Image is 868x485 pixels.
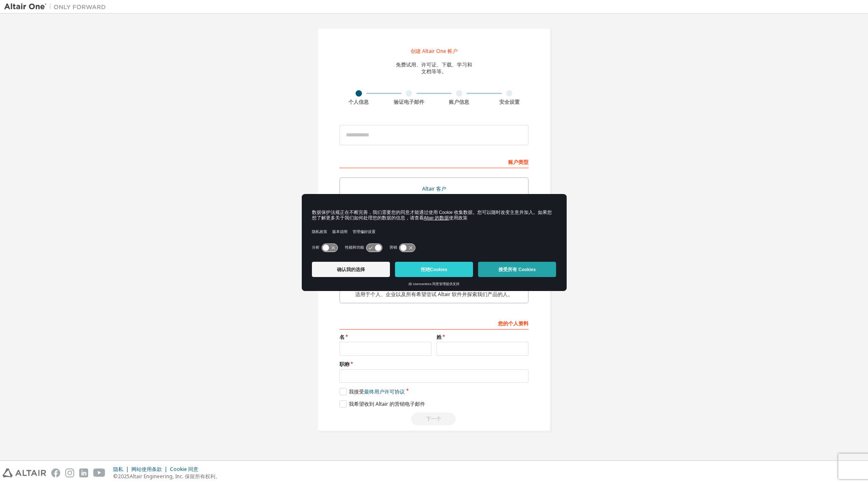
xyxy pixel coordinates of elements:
font: 适用于个人、企业以及所有希望尝试 Altair 软件并探索我们产品的人。 [355,291,513,298]
font: © [113,473,118,480]
img: altair_logo.svg [3,468,46,477]
font: Cookie 同意 [170,466,198,473]
div: 阅读并接受 EULA 以继续 [339,413,529,425]
font: 验证电子邮件 [394,98,424,105]
font: 个人信息 [348,98,369,105]
img: linkedin.svg [79,468,88,477]
font: 姓 [437,333,442,341]
font: 创建 Altair One 帐户 [411,47,458,55]
font: Altair 客户 [422,185,446,192]
font: 我接受 [349,388,364,395]
font: 您的个人资料 [498,320,529,327]
font: 名 [339,333,345,341]
font: 最终用户许可协议 [364,388,405,395]
img: instagram.svg [65,468,74,477]
img: youtube.svg [93,468,106,477]
font: 账户类型 [508,158,529,166]
font: 文档等等。 [421,68,447,75]
font: 安全设置 [499,98,520,105]
font: Altair Engineering, Inc. 保留所有权利。 [130,473,220,480]
font: 账户信息 [449,98,469,105]
font: 2025 [118,473,130,480]
font: 免费试用、许可证、下载、学习和 [396,61,472,68]
img: 牵牛星一号 [4,3,110,11]
font: 我希望收到 Altair 的营销电子邮件 [349,400,425,407]
font: 隐私 [113,466,123,473]
img: facebook.svg [51,468,60,477]
font: 职称 [339,360,350,368]
font: 网站使用条款 [131,466,162,473]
